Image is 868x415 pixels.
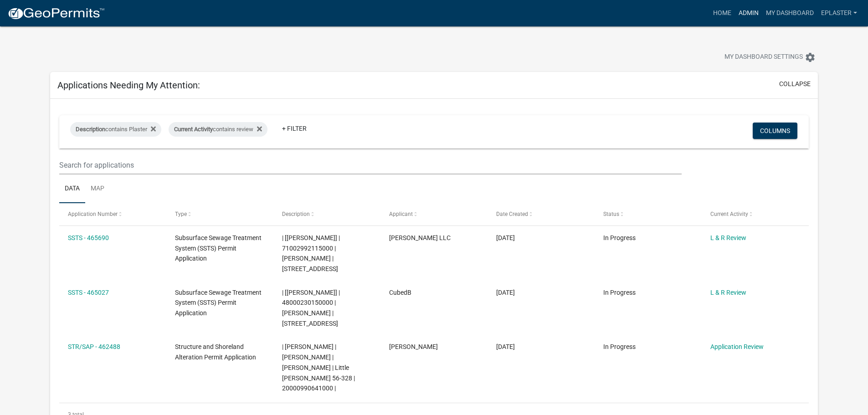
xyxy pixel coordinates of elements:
[488,203,595,225] datatable-header-cell: Date Created
[68,211,118,217] span: Application Number
[389,343,438,350] span: Taylor
[753,123,797,139] button: Columns
[282,211,310,217] span: Description
[169,122,267,137] div: contains review
[175,211,187,217] span: Type
[762,5,817,22] a: My Dashboard
[68,289,109,296] a: SSTS - 465027
[724,52,803,63] span: My Dashboard Settings
[603,211,619,217] span: Status
[282,234,340,272] span: | [Elizabeth Plaster] | 71002992115000 | CHRISTI C DICKEY | 2046 NORTHWOOD LN
[805,52,816,63] i: settings
[710,211,748,217] span: Current Activity
[282,289,340,327] span: | [Elizabeth Plaster] | 48000230150000 | DICK E SILTALA | 48537 CO HWY 75
[717,48,823,66] button: My Dashboard Settingssettings
[59,156,681,174] input: Search for applications
[282,343,355,392] span: | Elizabeth Plaster | KELLEN BUBACH | ALEXANDRA BUBACH | Little McDonald 56-328 | 20000990641000 |
[59,203,166,225] datatable-header-cell: Application Number
[68,343,120,350] a: STR/SAP - 462488
[710,234,746,241] a: L & R Review
[76,126,105,133] span: Description
[389,234,451,241] span: Roisum LLC
[275,120,314,137] a: + Filter
[817,5,861,22] a: eplaster
[603,289,636,296] span: In Progress
[273,203,380,225] datatable-header-cell: Description
[68,234,109,241] a: SSTS - 465690
[380,203,488,225] datatable-header-cell: Applicant
[496,343,515,350] span: 08/12/2025
[85,174,110,204] a: Map
[709,5,735,22] a: Home
[496,211,528,217] span: Date Created
[175,289,262,317] span: Subsurface Sewage Treatment System (SSTS) Permit Application
[603,343,636,350] span: In Progress
[59,174,85,204] a: Data
[389,211,413,217] span: Applicant
[70,122,161,137] div: contains Plaster
[779,79,811,89] button: collapse
[603,234,636,241] span: In Progress
[496,289,515,296] span: 08/17/2025
[594,203,701,225] datatable-header-cell: Status
[175,234,262,262] span: Subsurface Sewage Treatment System (SSTS) Permit Application
[735,5,762,22] a: Admin
[701,203,808,225] datatable-header-cell: Current Activity
[710,343,764,350] a: Application Review
[175,343,256,361] span: Structure and Shoreland Alteration Permit Application
[710,289,746,296] a: L & R Review
[57,80,200,91] h5: Applications Needing My Attention:
[389,289,411,296] span: CubedB
[174,126,213,133] span: Current Activity
[166,203,273,225] datatable-header-cell: Type
[496,234,515,241] span: 08/18/2025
